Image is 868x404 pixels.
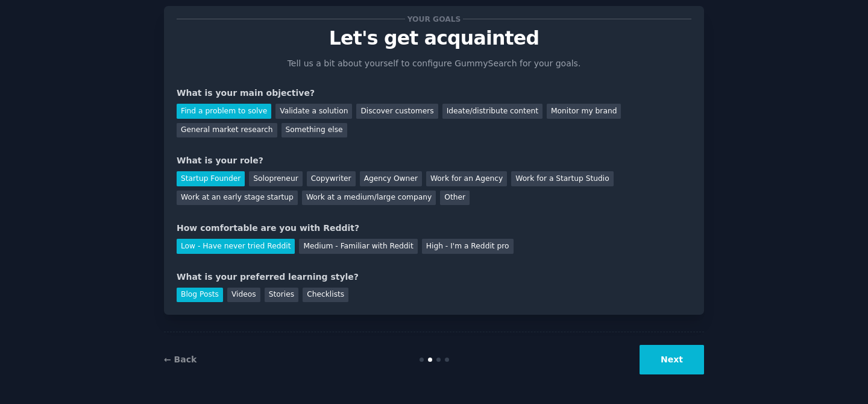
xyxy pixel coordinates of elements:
span: Your goals [405,13,463,25]
div: Work at a medium/large company [302,191,436,206]
div: Low - Have never tried Reddit [177,239,295,254]
div: High - I'm a Reddit pro [422,239,514,254]
div: Stories [265,288,298,303]
div: Checklists [303,288,348,303]
div: Find a problem to solve [177,104,271,119]
div: Agency Owner [360,171,422,186]
div: Ideate/distribute content [442,104,542,119]
div: Startup Founder [177,171,245,186]
div: Discover customers [356,104,438,119]
div: General market research [177,123,277,138]
div: How comfortable are you with Reddit? [177,222,691,235]
div: Work at an early stage startup [177,191,298,206]
div: What is your preferred learning style? [177,271,691,283]
div: Medium - Familiar with Reddit [299,239,417,254]
div: Monitor my brand [547,104,621,119]
div: Validate a solution [275,104,352,119]
p: Tell us a bit about yourself to configure GummySearch for your goals. [282,57,586,70]
div: Work for a Startup Studio [511,171,613,186]
div: Solopreneur [249,171,302,186]
div: Blog Posts [177,288,223,303]
div: Something else [281,123,347,138]
a: ← Back [164,355,197,364]
div: What is your role? [177,154,691,167]
div: Other [440,191,470,206]
button: Next [640,345,704,374]
div: Work for an Agency [426,171,507,186]
div: Copywriter [307,171,356,186]
div: What is your main objective? [177,87,691,99]
div: Videos [227,288,260,303]
p: Let's get acquainted [177,28,691,49]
